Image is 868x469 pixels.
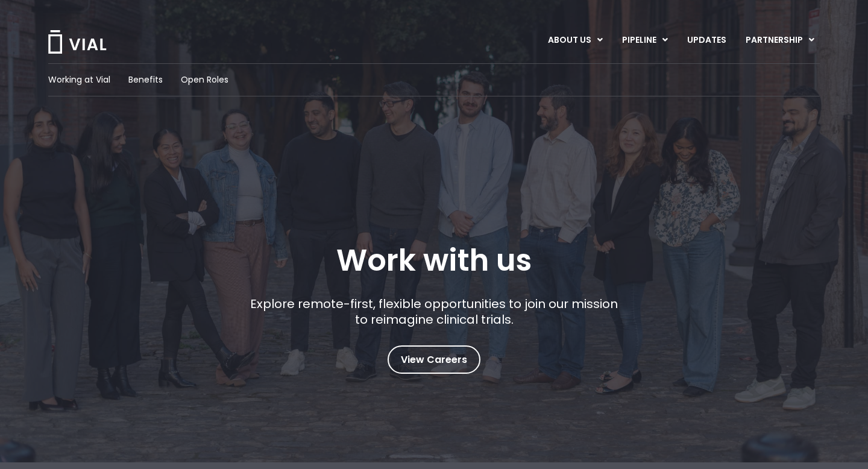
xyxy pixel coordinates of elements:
[678,30,735,51] a: UPDATES
[48,74,110,86] a: Working at Vial
[128,74,163,86] a: Benefits
[612,30,677,51] a: PIPELINEMenu Toggle
[401,352,467,368] span: View Careers
[736,30,824,51] a: PARTNERSHIPMenu Toggle
[181,74,228,86] a: Open Roles
[388,345,480,374] a: View Careers
[336,243,532,278] h1: Work with us
[47,30,107,54] img: Vial Logo
[538,30,612,51] a: ABOUT USMenu Toggle
[246,296,623,327] p: Explore remote-first, flexible opportunities to join our mission to reimagine clinical trials.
